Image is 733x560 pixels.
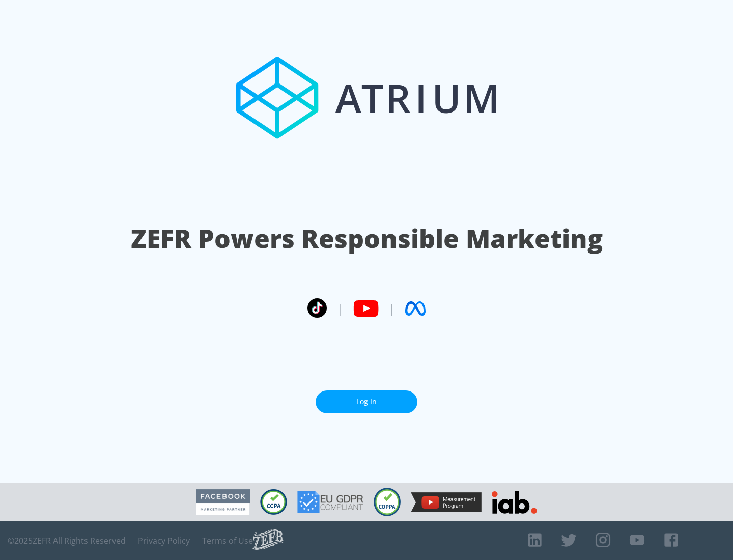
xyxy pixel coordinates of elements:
img: CCPA Compliant [260,489,287,515]
a: Terms of Use [202,536,253,546]
img: COPPA Compliant [374,488,401,516]
img: GDPR Compliant [297,491,363,513]
span: © 2025 ZEFR All Rights Reserved [8,536,126,546]
a: Privacy Policy [138,536,190,546]
h1: ZEFR Powers Responsible Marketing [131,221,603,256]
img: YouTube Measurement Program [411,492,482,512]
img: IAB [492,491,537,514]
span: | [389,301,395,316]
span: | [337,301,343,316]
img: Facebook Marketing Partner [196,489,250,515]
a: Log In [316,390,417,413]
